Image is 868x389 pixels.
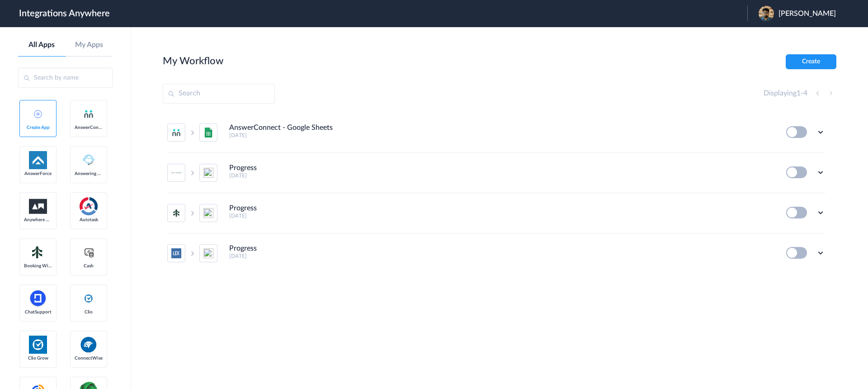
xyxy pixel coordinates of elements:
span: Create App [24,125,52,130]
h5: [DATE] [229,213,774,219]
span: Anywhere Works [24,217,52,223]
img: autotask.png [80,197,98,215]
h5: [DATE] [229,132,774,138]
button: Create [786,54,836,69]
h1: Integrations Anywhere [19,8,110,19]
h5: [DATE] [229,253,774,259]
span: [PERSON_NAME] [778,9,836,18]
h4: Progress [229,204,257,213]
span: AnswerForce [24,171,52,176]
h5: [DATE] [229,172,774,179]
span: 4 [803,90,807,97]
h4: Progress [229,164,257,172]
img: screenshot-2023-10-22-at-2-35-36am.png [759,6,774,21]
span: 1 [797,90,801,97]
h2: My Workflow [163,55,223,67]
span: Cash [75,263,103,269]
h4: Displaying - [764,89,807,98]
img: clio-logo.svg [83,293,94,304]
span: AnswerConnect [75,125,103,130]
span: Booking Widget [24,263,52,269]
img: aww.png [29,199,47,214]
img: af-app-logo.svg [29,151,47,169]
input: Search [163,84,275,104]
img: chatsupport-icon.svg [29,289,47,308]
img: cash-logo.svg [83,247,94,258]
input: Search by name [18,68,113,88]
a: My Apps [66,41,113,49]
h4: Progress [229,244,257,253]
img: Clio.jpg [29,336,47,354]
img: Answering_service.png [80,151,98,169]
h4: AnswerConnect - Google Sheets [229,123,333,132]
img: add-icon.svg [34,110,42,118]
span: Answering Service [75,171,103,176]
span: Autotask [75,217,103,223]
img: connectwise.png [80,336,98,353]
img: answerconnect-logo.svg [83,109,94,119]
span: ChatSupport [24,309,52,315]
span: Clio Grow [24,356,52,361]
span: ConnectWise [75,356,103,361]
span: Clio [75,309,103,315]
a: All Apps [18,41,66,49]
img: Setmore_Logo.svg [29,244,47,261]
